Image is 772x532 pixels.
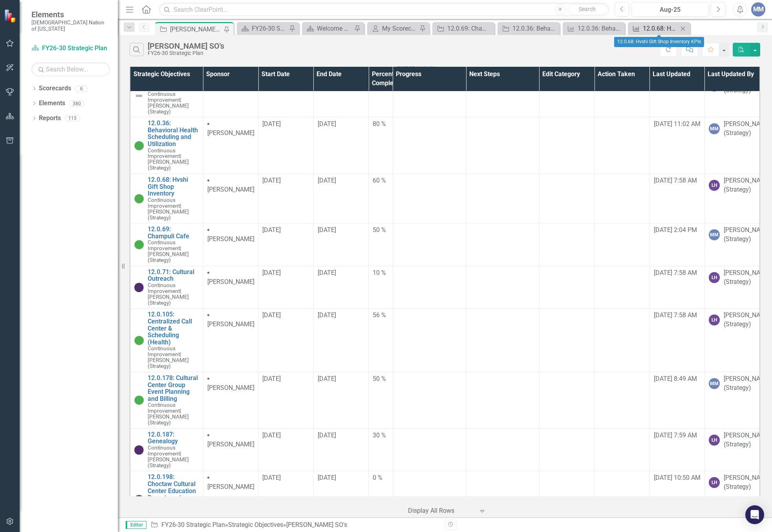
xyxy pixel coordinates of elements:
[39,84,71,93] a: Scorecards
[724,375,771,393] div: [PERSON_NAME] (Strategy)
[393,75,466,117] td: Double-Click to Edit
[126,521,146,529] span: Editor
[393,372,466,428] td: Double-Click to Edit
[148,120,199,147] a: 12.0.36: Behavioral Health Scheduling and Utilization
[207,278,254,285] span: [PERSON_NAME]
[180,408,181,414] span: |
[130,372,203,428] td: Double-Click to Edit Right Click for Context Menu
[148,282,180,294] span: Continuous Improvement
[595,75,649,117] td: Double-Click to Edit
[75,85,88,92] div: 6
[203,372,258,428] td: Double-Click to Edit
[148,197,199,221] small: [PERSON_NAME] (Strategy)
[373,473,389,483] div: 0 %
[499,24,558,33] a: 12.0.36: Behavioral Health Scheduling and Utilization
[286,521,347,528] div: [PERSON_NAME] SO's
[654,431,701,440] div: [DATE] 7:59 AM
[466,266,539,309] td: Double-Click to Edit
[313,266,368,309] td: Double-Click to Edit
[595,471,649,528] td: Double-Click to Edit
[262,269,281,276] span: [DATE]
[180,245,181,251] span: |
[709,123,720,134] div: MM
[369,372,393,428] td: Double-Click to Edit
[148,226,199,239] a: 12.0.69: Champuli Cafe
[134,395,144,405] img: CI Action Plan Approved/In Progress
[203,75,258,117] td: Double-Click to Edit
[148,42,224,50] div: [PERSON_NAME] SO's
[203,117,258,174] td: Double-Click to Edit
[369,75,393,117] td: Double-Click to Edit
[69,100,84,107] div: 380
[130,266,203,309] td: Double-Click to Edit Right Click for Context Menu
[393,428,466,471] td: Double-Click to Edit
[313,428,368,471] td: Double-Click to Edit
[148,148,199,171] small: [PERSON_NAME] (Strategy)
[318,474,336,481] span: [DATE]
[65,115,80,122] div: 115
[317,24,352,33] div: Welcome Page
[239,24,287,33] a: FY26-30 Strategic Plan
[466,372,539,428] td: Double-Click to Edit
[130,223,203,266] td: Double-Click to Edit Right Click for Context Menu
[751,2,765,16] div: MM
[134,141,144,150] img: CI Action Plan Approved/In Progress
[634,5,706,15] div: Aug-25
[262,226,281,234] span: [DATE]
[39,99,65,108] a: Elements
[313,223,368,266] td: Double-Click to Edit
[258,174,313,223] td: Double-Click to Edit
[595,174,649,223] td: Double-Click to Edit
[539,471,594,528] td: Double-Click to Edit
[369,309,393,372] td: Double-Click to Edit
[565,24,623,33] a: 12.0.36: Behavioral Health Scheduling & Utilization KPIs
[130,117,203,174] td: Double-Click to Edit Right Click for Context Menu
[148,282,199,306] small: [PERSON_NAME] (Strategy)
[134,283,144,292] img: CI In Progress
[595,309,649,372] td: Double-Click to Edit
[180,97,181,103] span: |
[539,372,594,428] td: Double-Click to Edit
[709,229,720,240] div: MM
[159,3,609,16] input: Search ClearPoint...
[393,174,466,223] td: Double-Click to Edit
[262,177,281,184] span: [DATE]
[709,272,720,283] div: LH
[31,44,110,53] a: FY26-30 Strategic Plan
[318,375,336,382] span: [DATE]
[134,336,144,345] img: CI Action Plan Approved/In Progress
[31,19,110,32] small: [DEMOGRAPHIC_DATA] Nation of [US_STATE]
[709,180,720,191] div: LH
[313,174,368,223] td: Double-Click to Edit
[724,311,771,329] div: [PERSON_NAME] (Strategy)
[258,75,313,117] td: Double-Click to Edit
[130,309,203,372] td: Double-Click to Edit Right Click for Context Menu
[466,117,539,174] td: Double-Click to Edit
[578,24,623,33] div: 12.0.36: Behavioral Health Scheduling & Utilization KPIs
[150,521,439,530] div: » »
[539,309,594,372] td: Double-Click to Edit
[313,309,368,372] td: Double-Click to Edit
[539,174,594,223] td: Double-Click to Edit
[262,474,281,481] span: [DATE]
[258,309,313,372] td: Double-Click to Edit
[631,2,709,16] button: Aug-25
[654,120,701,129] div: [DATE] 11:02 AM
[148,239,180,251] span: Continuous Improvement
[148,402,199,426] small: [PERSON_NAME] (Strategy)
[207,186,254,193] span: [PERSON_NAME]
[512,24,558,33] div: 12.0.36: Behavioral Health Scheduling and Utilization
[313,75,368,117] td: Double-Click to Edit
[134,445,144,455] img: CI In Progress
[382,24,417,33] div: My Scorecard
[318,226,336,234] span: [DATE]
[466,309,539,372] td: Double-Click to Edit
[466,174,539,223] td: Double-Click to Edit
[4,9,18,23] img: ClearPoint Strategy
[203,266,258,309] td: Double-Click to Edit
[369,266,393,309] td: Double-Click to Edit
[180,450,181,457] span: |
[258,223,313,266] td: Double-Click to Edit
[148,402,180,414] span: Continuous Improvement
[709,378,720,389] div: MM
